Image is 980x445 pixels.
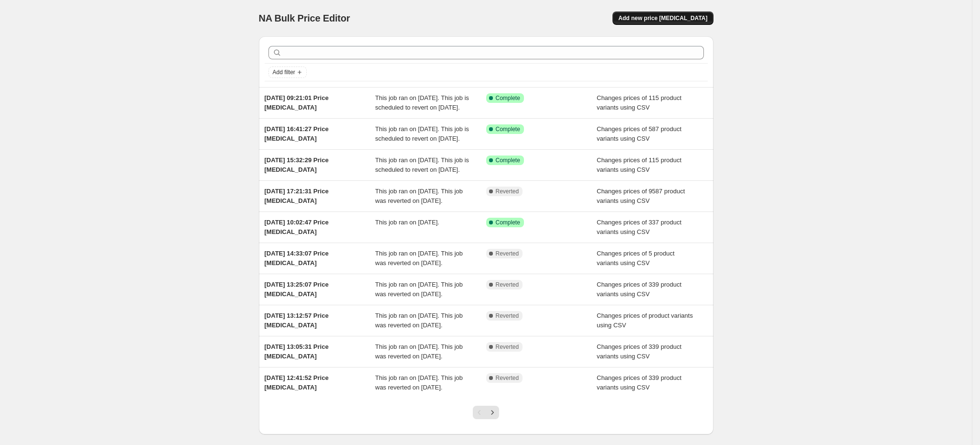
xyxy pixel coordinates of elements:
[265,156,329,173] span: [DATE] 15:32:29 Price [MEDICAL_DATA]
[496,188,519,195] span: Reverted
[496,156,520,164] span: Complete
[375,125,469,142] span: This job ran on [DATE]. This job is scheduled to revert on [DATE].
[375,374,463,391] span: This job ran on [DATE]. This job was reverted on [DATE].
[265,219,329,235] span: [DATE] 10:02:47 Price [MEDICAL_DATA]
[597,312,693,329] span: Changes prices of product variants using CSV
[496,125,520,133] span: Complete
[473,406,499,419] nav: Pagination
[496,250,519,257] span: Reverted
[265,250,329,267] span: [DATE] 14:33:07 Price [MEDICAL_DATA]
[273,68,295,76] span: Add filter
[597,219,681,235] span: Changes prices of 337 product variants using CSV
[486,406,499,419] button: Next
[496,219,520,226] span: Complete
[265,312,329,329] span: [DATE] 13:12:57 Price [MEDICAL_DATA]
[375,250,463,267] span: This job ran on [DATE]. This job was reverted on [DATE].
[375,219,439,226] span: This job ran on [DATE].
[496,94,520,102] span: Complete
[375,94,469,111] span: This job ran on [DATE]. This job is scheduled to revert on [DATE].
[597,374,681,391] span: Changes prices of 339 product variants using CSV
[496,374,519,382] span: Reverted
[265,125,329,142] span: [DATE] 16:41:27 Price [MEDICAL_DATA]
[618,14,707,22] span: Add new price [MEDICAL_DATA]
[597,156,681,173] span: Changes prices of 115 product variants using CSV
[612,11,713,25] button: Add new price [MEDICAL_DATA]
[597,188,685,204] span: Changes prices of 9587 product variants using CSV
[265,188,329,204] span: [DATE] 17:21:31 Price [MEDICAL_DATA]
[265,281,329,298] span: [DATE] 13:25:07 Price [MEDICAL_DATA]
[496,312,519,320] span: Reverted
[597,281,681,298] span: Changes prices of 339 product variants using CSV
[375,312,463,329] span: This job ran on [DATE]. This job was reverted on [DATE].
[265,343,329,360] span: [DATE] 13:05:31 Price [MEDICAL_DATA]
[597,125,681,142] span: Changes prices of 587 product variants using CSV
[496,343,519,351] span: Reverted
[597,94,681,111] span: Changes prices of 115 product variants using CSV
[597,343,681,360] span: Changes prices of 339 product variants using CSV
[375,188,463,204] span: This job ran on [DATE]. This job was reverted on [DATE].
[265,374,329,391] span: [DATE] 12:41:52 Price [MEDICAL_DATA]
[496,281,519,289] span: Reverted
[259,13,350,23] span: NA Bulk Price Editor
[375,281,463,298] span: This job ran on [DATE]. This job was reverted on [DATE].
[597,250,675,267] span: Changes prices of 5 product variants using CSV
[375,343,463,360] span: This job ran on [DATE]. This job was reverted on [DATE].
[265,94,329,111] span: [DATE] 09:21:01 Price [MEDICAL_DATA]
[375,156,469,173] span: This job ran on [DATE]. This job is scheduled to revert on [DATE].
[268,67,307,78] button: Add filter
